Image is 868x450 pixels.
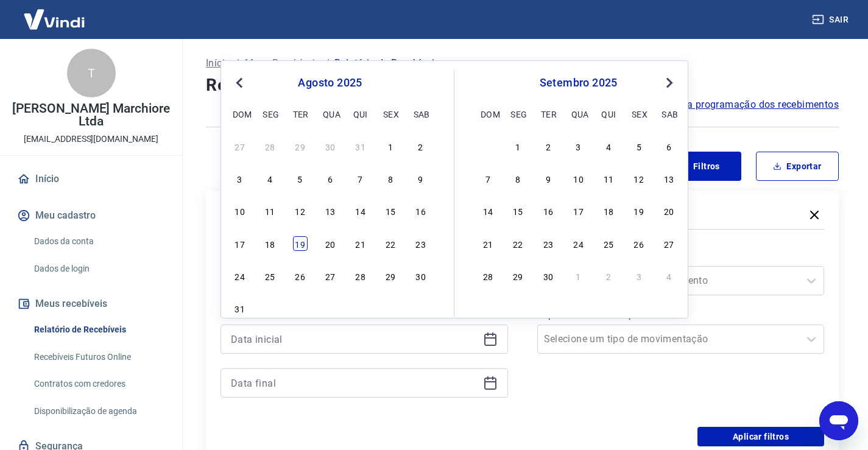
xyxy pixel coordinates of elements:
[662,171,676,186] div: Choose sábado, 13 de setembro de 2025
[233,171,247,186] div: Choose domingo, 3 de agosto de 2025
[481,139,495,153] div: Choose domingo, 31 de agosto de 2025
[353,236,368,251] div: Choose quinta-feira, 21 de agosto de 2025
[206,56,230,71] a: Início
[263,107,277,121] div: seg
[571,269,586,283] div: Choose quarta-feira, 1 de outubro de 2025
[15,1,94,38] img: Vindi
[819,401,858,440] iframe: Botão para abrir a janela de mensagens
[231,330,478,348] input: Data inicial
[245,56,320,71] a: Meus Recebíveis
[632,236,646,251] div: Choose sexta-feira, 26 de setembro de 2025
[632,139,646,153] div: Choose sexta-feira, 5 de setembro de 2025
[323,236,337,251] div: Choose quarta-feira, 20 de agosto de 2025
[414,203,428,218] div: Choose sábado, 16 de agosto de 2025
[383,171,398,186] div: Choose sexta-feira, 8 de agosto de 2025
[662,139,676,153] div: Choose sábado, 6 de setembro de 2025
[233,203,247,218] div: Choose domingo, 10 de agosto de 2025
[481,236,495,251] div: Choose domingo, 21 de setembro de 2025
[323,301,337,315] div: Choose quarta-feira, 3 de setembro de 2025
[658,152,741,181] button: Filtros
[353,107,368,121] div: qui
[541,203,556,218] div: Choose terça-feira, 16 de setembro de 2025
[231,76,429,90] div: agosto 2025
[231,374,478,392] input: Data final
[481,203,495,218] div: Choose domingo, 14 de setembro de 2025
[571,139,586,153] div: Choose quarta-feira, 3 de setembro de 2025
[510,269,525,283] div: Choose segunda-feira, 29 de setembro de 2025
[233,269,247,283] div: Choose domingo, 24 de agosto de 2025
[353,269,368,283] div: Choose quinta-feira, 28 de agosto de 2025
[232,76,247,90] button: Previous Month
[541,139,556,153] div: Choose terça-feira, 2 de setembro de 2025
[293,171,308,186] div: Choose terça-feira, 5 de agosto de 2025
[383,203,398,218] div: Choose sexta-feira, 15 de agosto de 2025
[479,137,678,284] div: month 2025-09
[29,256,168,281] a: Dados de login
[293,139,308,153] div: Choose terça-feira, 29 de julho de 2025
[353,301,368,315] div: Choose quinta-feira, 4 de setembro de 2025
[206,73,839,97] h4: Relatório de Recebíveis
[323,139,337,153] div: Choose quarta-feira, 30 de julho de 2025
[263,236,277,251] div: Choose segunda-feira, 18 de agosto de 2025
[293,301,308,315] div: Choose terça-feira, 2 de setembro de 2025
[233,236,247,251] div: Choose domingo, 17 de agosto de 2025
[323,203,337,218] div: Choose quarta-feira, 13 de agosto de 2025
[15,166,168,192] a: Início
[353,203,368,218] div: Choose quinta-feira, 14 de agosto de 2025
[293,107,308,121] div: ter
[601,139,616,153] div: Choose quinta-feira, 4 de setembro de 2025
[29,317,168,342] a: Relatório de Recebíveis
[571,203,586,218] div: Choose quarta-feira, 17 de setembro de 2025
[293,203,308,218] div: Choose terça-feira, 12 de agosto de 2025
[601,269,616,283] div: Choose quinta-feira, 2 de outubro de 2025
[756,152,839,181] button: Exportar
[263,301,277,315] div: Choose segunda-feira, 1 de setembro de 2025
[662,203,676,218] div: Choose sábado, 20 de setembro de 2025
[510,171,525,186] div: Choose segunda-feira, 8 de setembro de 2025
[353,171,368,186] div: Choose quinta-feira, 7 de agosto de 2025
[383,139,398,153] div: Choose sexta-feira, 1 de agosto de 2025
[414,107,428,121] div: sab
[233,301,247,315] div: Choose domingo, 31 de agosto de 2025
[334,56,439,71] p: Relatório de Recebíveis
[587,97,839,112] a: Saiba como funciona a programação dos recebimentos
[414,269,428,283] div: Choose sábado, 30 de agosto de 2025
[414,171,428,186] div: Choose sábado, 9 de agosto de 2025
[601,171,616,186] div: Choose quinta-feira, 11 de setembro de 2025
[263,203,277,218] div: Choose segunda-feira, 11 de agosto de 2025
[383,301,398,315] div: Choose sexta-feira, 5 de setembro de 2025
[293,236,308,251] div: Choose terça-feira, 19 de agosto de 2025
[414,139,428,153] div: Choose sábado, 2 de agosto de 2025
[293,269,308,283] div: Choose terça-feira, 26 de agosto de 2025
[325,56,330,71] p: /
[632,107,646,121] div: sex
[632,203,646,218] div: Choose sexta-feira, 19 de setembro de 2025
[24,133,158,146] p: [EMAIL_ADDRESS][DOMAIN_NAME]
[510,107,525,121] div: seg
[541,171,556,186] div: Choose terça-feira, 9 de setembro de 2025
[541,236,556,251] div: Choose terça-feira, 23 de setembro de 2025
[481,269,495,283] div: Choose domingo, 28 de setembro de 2025
[233,139,247,153] div: Choose domingo, 27 de julho de 2025
[15,290,168,317] button: Meus recebíveis
[510,203,525,218] div: Choose segunda-feira, 15 de setembro de 2025
[383,236,398,251] div: Choose sexta-feira, 22 de agosto de 2025
[29,345,168,370] a: Recebíveis Futuros Online
[662,236,676,251] div: Choose sábado, 27 de setembro de 2025
[662,107,676,121] div: sab
[231,137,429,317] div: month 2025-08
[323,171,337,186] div: Choose quarta-feira, 6 de agosto de 2025
[510,139,525,153] div: Choose segunda-feira, 1 de setembro de 2025
[810,9,853,31] button: Sair
[323,269,337,283] div: Choose quarta-feira, 27 de agosto de 2025
[29,399,168,424] a: Disponibilização de agenda
[632,269,646,283] div: Choose sexta-feira, 3 de outubro de 2025
[414,236,428,251] div: Choose sábado, 23 de agosto de 2025
[263,171,277,186] div: Choose segunda-feira, 4 de agosto de 2025
[571,236,586,251] div: Choose quarta-feira, 24 de setembro de 2025
[479,76,678,90] div: setembro 2025
[697,427,824,446] button: Aplicar filtros
[510,236,525,251] div: Choose segunda-feira, 22 de setembro de 2025
[662,76,677,90] button: Next Month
